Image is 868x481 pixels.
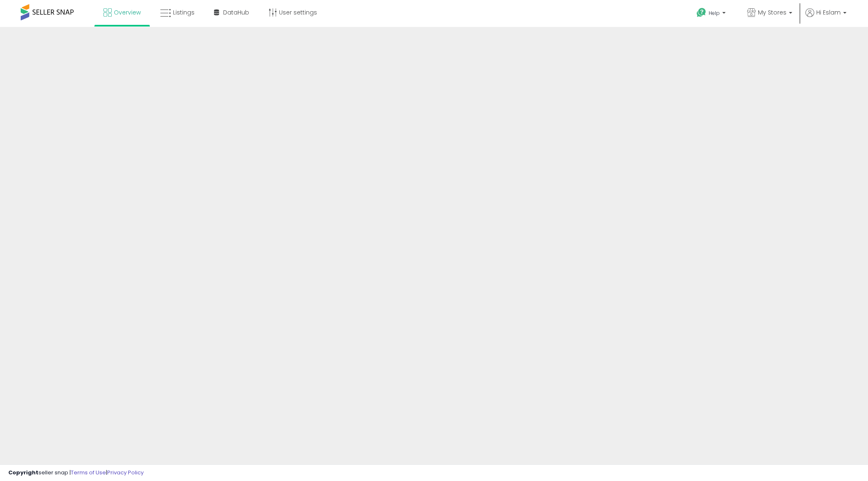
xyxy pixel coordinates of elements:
[758,8,786,17] span: My Stores
[114,8,141,17] span: Overview
[816,8,841,17] span: Hi Eslam
[690,1,734,27] a: Help
[696,7,707,18] i: Get Help
[223,8,249,17] span: DataHub
[173,8,195,17] span: Listings
[805,8,846,27] a: Hi Eslam
[709,10,720,17] span: Help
